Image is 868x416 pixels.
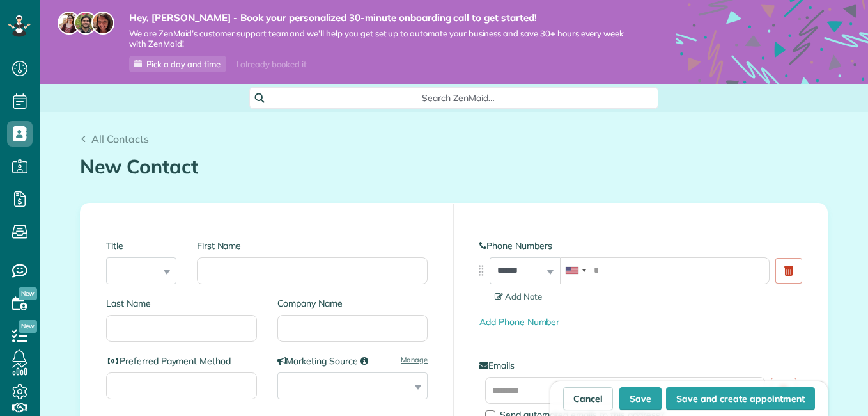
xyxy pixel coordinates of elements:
span: New [19,287,37,300]
label: Phone Numbers [479,239,802,252]
span: New [19,320,37,333]
label: First Name [197,239,428,252]
img: jorge-587dff0eeaa6aab1f244e6dc62b8924c3b6ad411094392a53c71c6c4a576187d.jpg [74,12,97,35]
button: Save and create appointment [666,387,815,410]
h1: New Contact [80,156,828,177]
img: drag_indicator-119b368615184ecde3eda3c64c821f6cf29d3e2b97b89ee44bc31753036683e5.png [474,264,488,277]
label: Preferred Payment Method [106,355,257,367]
span: Add Note [495,291,542,301]
div: I already booked it [229,56,314,72]
label: Last Name [106,297,257,310]
label: Emails [479,359,802,372]
a: Cancel [563,387,613,410]
button: Save [619,387,662,410]
label: Company Name [277,297,428,310]
a: Pick a day and time [129,56,226,72]
label: Marketing Source [277,355,428,367]
div: United States: +1 [561,258,590,284]
span: All Contacts [91,132,149,145]
span: We are ZenMaid’s customer support team and we’ll help you get set up to automate your business an... [129,28,638,50]
a: All Contacts [80,131,149,147]
span: Pick a day and time [146,59,221,69]
img: maria-72a9807cf96188c08ef61303f053569d2e2a8a1cde33d635c8a3ac13582a053d.jpg [58,12,81,35]
a: Add Phone Number [479,316,559,328]
a: Manage [401,355,428,365]
label: Title [106,239,176,252]
img: michelle-19f622bdf1676172e81f8f8fba1fb50e276960ebfe0243fe18214015130c80e4.jpg [91,12,114,35]
strong: Hey, [PERSON_NAME] - Book your personalized 30-minute onboarding call to get started! [129,12,638,24]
